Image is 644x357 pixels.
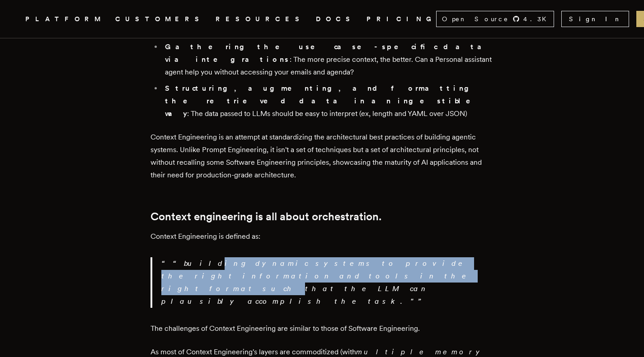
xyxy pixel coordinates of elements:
[216,14,305,25] button: RESOURCES
[165,42,492,64] strong: Gathering the use case-specific data via integrations
[150,230,494,243] p: Context Engineering is defined as:
[561,11,629,27] a: Sign In
[150,131,494,181] p: Context Engineering is an attempt at standardizing the architectural best practices of building a...
[150,210,494,223] h2: Context engineering is all about orchestration.
[25,14,104,25] button: PLATFORM
[162,41,494,79] li: : The more precise context, the better. Can a Personal assistant agent help you without accessing...
[162,82,494,120] li: : The data passed to LLMs should be easy to interpret (ex, length and YAML over JSON)
[442,14,509,23] span: Open Source
[165,84,483,118] strong: Structuring, augmenting, and formatting the retrieved data in an ingestible way
[150,322,494,335] p: The challenges of Context Engineering are similar to those of Software Engineering.
[523,14,552,23] span: 4.3 K
[161,257,494,308] p: “building dynamic systems to provide the right information and tools in the right format such tha...
[367,14,436,25] a: PRICING
[316,14,356,25] a: DOCS
[115,14,205,25] a: CUSTOMERS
